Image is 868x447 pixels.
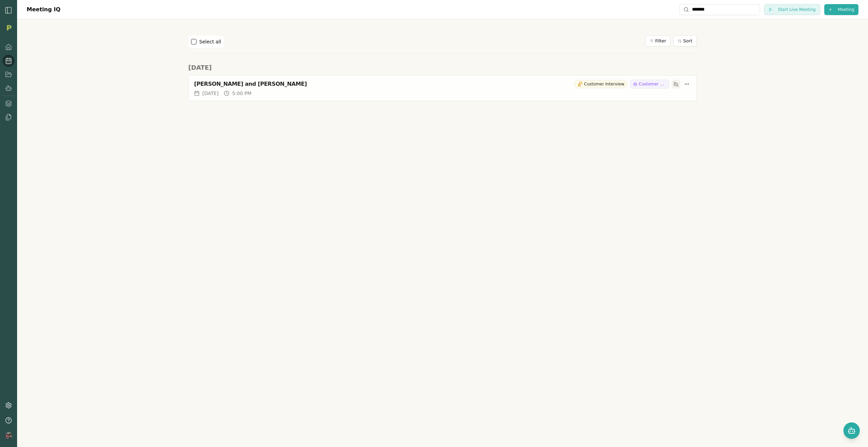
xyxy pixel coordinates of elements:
[5,432,12,439] img: profile
[574,80,627,88] div: Customer Interview
[639,81,666,87] span: Customer Research
[645,36,670,46] button: Filter
[4,6,13,14] img: sidebar
[2,414,15,426] button: Help
[838,7,854,12] span: Meeting
[764,4,820,15] button: Start Live Meeting
[188,63,697,72] h2: [DATE]
[27,5,60,14] h1: Meeting IQ
[824,4,858,15] button: Meeting
[4,6,13,14] button: Open Sidebar
[673,36,697,46] button: Sort
[202,90,218,97] span: [DATE]
[683,80,691,88] button: More options
[232,90,251,97] span: 5:00 PM
[843,422,860,439] button: Open chat
[199,38,221,45] label: Select all
[194,81,571,87] div: [PERSON_NAME] and [PERSON_NAME]
[778,7,816,12] span: Start Live Meeting
[672,80,680,88] div: Smith has not been invited
[188,75,697,101] a: [PERSON_NAME] and [PERSON_NAME]Customer InterviewCustomer Research[DATE]5:00 PM
[4,23,14,33] img: Organization logo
